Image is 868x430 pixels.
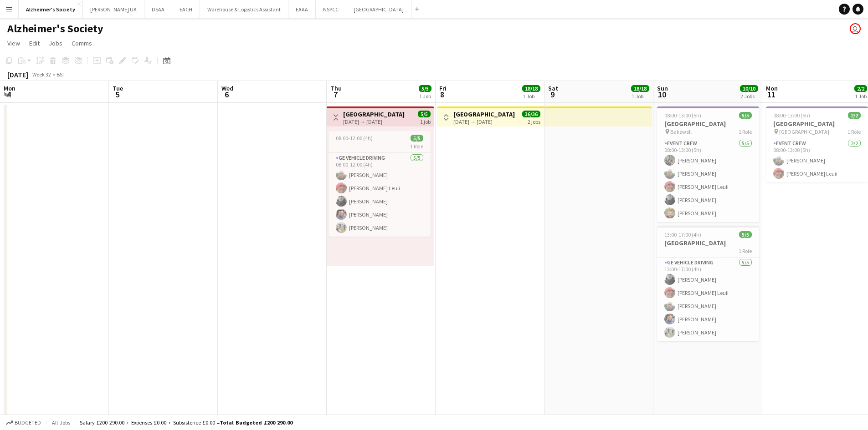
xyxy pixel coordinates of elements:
span: All jobs [50,419,72,426]
div: 1 Job [855,93,867,100]
div: [DATE] → [DATE] [453,118,515,125]
span: 11 [765,89,778,100]
div: 1 Job [632,93,649,100]
div: 1 Job [419,93,431,100]
span: Bakewell [670,128,692,135]
div: [DATE] → [DATE] [343,118,405,125]
span: 4 [2,89,15,100]
span: Thu [330,84,342,92]
span: Jobs [49,39,62,47]
span: Comms [72,39,92,47]
span: Edit [29,39,40,47]
span: 08:00-13:00 (5h) [664,112,701,119]
h1: Alzheimer's Society [7,22,103,35]
span: Sat [548,84,558,92]
span: Wed [221,84,233,92]
span: 1 Role [847,128,861,135]
button: EAAA [288,0,316,18]
span: 1 Role [739,128,752,135]
span: 13:00-17:00 (4h) [664,231,701,238]
h3: [GEOGRAPHIC_DATA] [453,110,515,118]
span: 1 Role [410,143,423,150]
div: 2 jobs [528,117,540,125]
div: 1 job [420,117,431,125]
app-job-card: 13:00-17:00 (4h)5/5[GEOGRAPHIC_DATA]1 RoleGE Vehicle Driving5/513:00-17:00 (4h)[PERSON_NAME][PERS... [657,226,759,341]
span: Budgeted [15,420,41,426]
span: 7 [329,89,342,100]
span: 2/2 [848,112,861,119]
app-job-card: 08:00-13:00 (5h)2/2[GEOGRAPHIC_DATA] [GEOGRAPHIC_DATA]1 RoleEvent Crew2/208:00-13:00 (5h)[PERSON_... [766,106,868,182]
span: 8 [438,89,447,100]
a: Jobs [45,37,66,49]
button: Warehouse & Logistics Assistant [200,0,288,18]
span: 18/18 [631,85,649,92]
span: 9 [547,89,558,100]
h3: [GEOGRAPHIC_DATA] [343,110,405,118]
button: Budgeted [5,418,42,428]
app-card-role: GE Vehicle Driving5/508:00-12:00 (4h)[PERSON_NAME][PERSON_NAME] Leuii[PERSON_NAME][PERSON_NAME][P... [329,153,431,237]
span: 5/5 [739,231,752,238]
button: [PERSON_NAME] UK [83,0,144,18]
span: Mon [4,84,15,92]
button: DSAA [144,0,172,18]
div: Salary £200 290.00 + Expenses £0.00 + Subsistence £0.00 = [80,419,293,426]
span: 6 [220,89,233,100]
span: Fri [439,84,447,92]
span: 5/5 [739,112,752,119]
span: 08:00-13:00 (5h) [773,112,810,119]
span: 08:00-12:00 (4h) [336,135,373,142]
span: 10 [656,89,668,100]
span: Sun [657,84,668,92]
h3: [GEOGRAPHIC_DATA] [657,239,759,247]
app-card-role: Event Crew5/508:00-13:00 (5h)[PERSON_NAME][PERSON_NAME][PERSON_NAME] Leuii[PERSON_NAME][PERSON_NAME] [657,138,759,222]
button: NSPCC [316,0,346,18]
span: Mon [766,84,778,92]
span: 36/36 [522,111,540,117]
span: 1 Role [739,248,752,254]
span: Tue [113,84,123,92]
app-job-card: 08:00-12:00 (4h)5/51 RoleGE Vehicle Driving5/508:00-12:00 (4h)[PERSON_NAME][PERSON_NAME] Leuii[PE... [329,131,431,237]
span: [GEOGRAPHIC_DATA] [779,128,829,135]
span: 2/2 [854,85,867,92]
span: View [7,39,20,47]
h3: [GEOGRAPHIC_DATA] [657,120,759,128]
div: BST [56,71,66,78]
span: Week 32 [30,71,53,78]
app-card-role: Event Crew2/208:00-13:00 (5h)[PERSON_NAME][PERSON_NAME] Leuii [766,138,868,182]
span: 10/10 [740,85,758,92]
button: [GEOGRAPHIC_DATA] [346,0,411,18]
div: [DATE] [7,70,28,79]
app-card-role: GE Vehicle Driving5/513:00-17:00 (4h)[PERSON_NAME][PERSON_NAME] Leuii[PERSON_NAME][PERSON_NAME][P... [657,258,759,341]
span: 18/18 [522,85,540,92]
span: 5/5 [411,135,423,142]
h3: [GEOGRAPHIC_DATA] [766,120,868,128]
div: 1 Job [523,93,540,100]
app-user-avatar: Emma Butler [850,23,861,34]
span: 5/5 [419,85,431,92]
a: Edit [26,37,43,49]
span: 5 [111,89,123,100]
span: 5/5 [418,111,431,117]
span: Total Budgeted £200 290.00 [220,419,293,426]
button: EACH [172,0,200,18]
app-job-card: 08:00-13:00 (5h)5/5[GEOGRAPHIC_DATA] Bakewell1 RoleEvent Crew5/508:00-13:00 (5h)[PERSON_NAME][PER... [657,106,759,222]
a: Comms [68,37,96,49]
a: View [4,37,24,49]
div: 2 Jobs [740,93,758,100]
button: Alzheimer's Society [19,0,83,18]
